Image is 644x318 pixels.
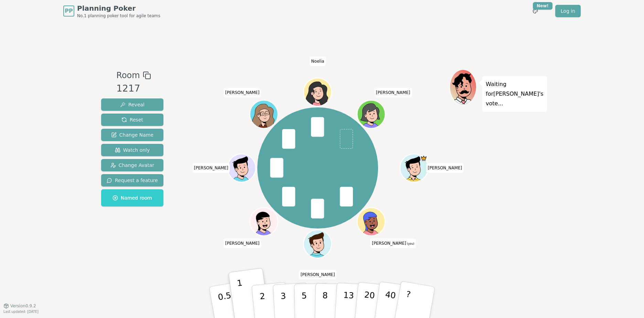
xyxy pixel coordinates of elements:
button: Version0.9.2 [3,303,36,309]
span: Reveal [120,101,144,108]
p: 1 [236,278,247,316]
span: Named room [112,194,152,201]
button: Reset [101,114,163,126]
span: Click to change your name [192,163,230,173]
span: Click to change your name [224,238,261,248]
button: Change Name [101,129,163,141]
button: Click to change your avatar [358,209,385,235]
p: Waiting for [PERSON_NAME] 's vote... [486,79,544,108]
span: Click to change your name [224,88,261,97]
span: Lukas is the host [420,155,427,162]
button: Request a feature [101,174,163,187]
span: Click to change your name [374,88,412,97]
a: Log in [555,5,581,17]
span: Last updated: [DATE] [3,310,39,314]
span: Change Avatar [110,162,154,169]
span: No.1 planning poker tool for agile teams [77,13,160,19]
button: Named room [101,189,163,206]
span: PP [65,7,73,15]
span: Click to change your name [426,163,464,173]
div: 1217 [116,82,151,96]
button: Change Avatar [101,159,163,171]
span: Watch only [115,147,150,153]
span: (you) [406,242,415,245]
span: Version 0.9.2 [10,303,36,309]
span: Planning Poker [77,3,160,13]
span: Click to change your name [299,270,337,279]
span: Room [116,69,140,82]
span: Click to change your name [370,238,416,248]
button: Watch only [101,144,163,156]
a: PPPlanning PokerNo.1 planning poker tool for agile teams [63,3,160,19]
button: Reveal [101,98,163,111]
button: New! [529,5,541,17]
span: Click to change your name [310,56,326,66]
span: Change Name [111,131,153,138]
span: Request a feature [107,177,158,184]
div: New! [533,2,552,10]
span: Reset [121,116,143,123]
